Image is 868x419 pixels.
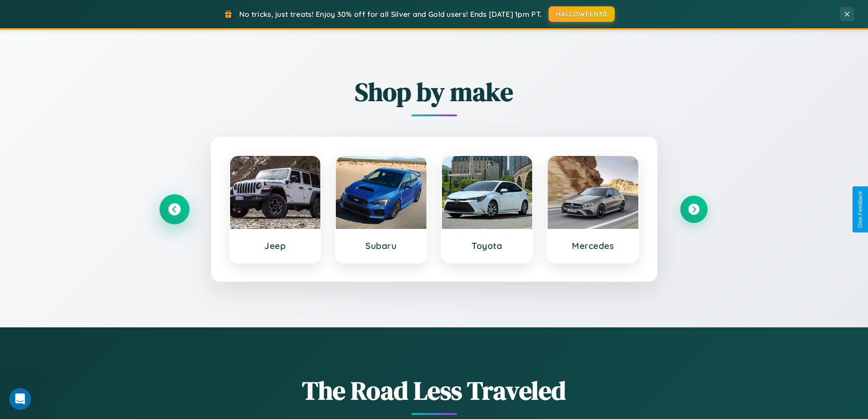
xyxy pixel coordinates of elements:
div: Give Feedback [857,191,863,228]
h3: Subaru [345,240,417,251]
span: No tricks, just treats! Enjoy 30% off for all Silver and Gold users! Ends [DATE] 1pm PT. [239,10,542,19]
h3: Mercedes [557,240,629,251]
h3: Toyota [451,240,524,251]
h1: The Road Less Traveled [161,373,708,408]
iframe: Intercom live chat [9,388,31,410]
h3: Jeep [239,240,312,251]
button: HALLOWEEN30 [549,6,615,22]
h2: Shop by make [161,74,708,109]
